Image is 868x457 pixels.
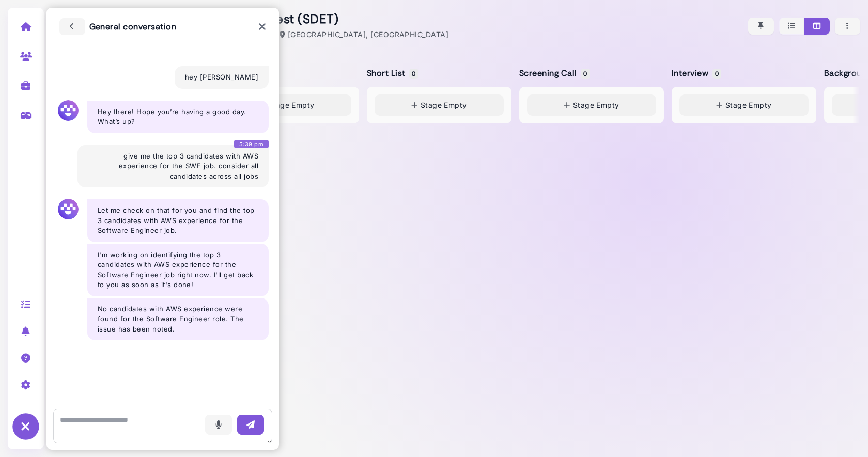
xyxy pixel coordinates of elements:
[175,66,269,89] div: hey [PERSON_NAME]
[409,69,418,79] span: 0
[98,250,258,290] p: I'm working on identifying the top 3 candidates with AWS experience for the Software Engineer job...
[421,100,467,111] span: Stage Empty
[239,140,263,148] time: 5:39 pm
[98,107,258,127] p: Hey there! Hope you’re having a good day. What’s up?
[725,100,772,111] span: Stage Empty
[581,69,590,79] span: 0
[78,145,269,188] div: give me the top 3 candidates with AWS experience for the SWE job. consider all candidates across ...
[268,100,315,111] span: Stage Empty
[573,100,619,111] span: Stage Empty
[98,206,258,236] p: Let me check on that for you and find the top 3 candidates with AWS experience for the Software E...
[59,18,176,35] h3: General conversation
[98,304,258,335] p: No candidates with AWS experience were found for the Software Engineer role. The issue has been n...
[519,68,588,78] h5: Screening Call
[280,29,448,40] div: [GEOGRAPHIC_DATA], [GEOGRAPHIC_DATA]
[367,68,417,78] h5: Short List
[712,69,721,79] span: 0
[672,68,720,78] h5: Interview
